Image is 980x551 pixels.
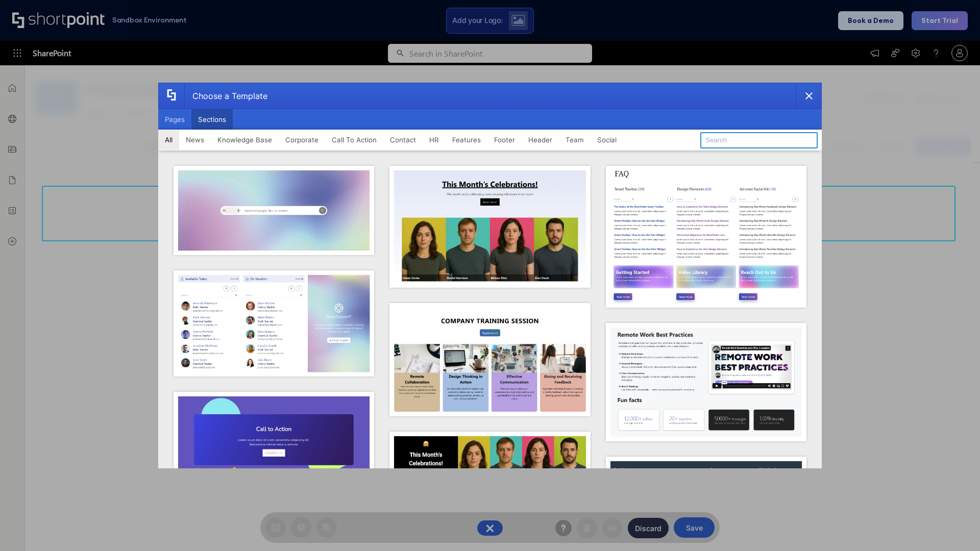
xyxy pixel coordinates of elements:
[383,130,423,150] button: Contact
[279,130,325,150] button: Corporate
[191,109,233,130] button: Sections
[700,132,818,148] input: Search
[487,130,522,150] button: Footer
[559,130,591,150] button: Team
[158,83,822,468] div: template selector
[929,502,980,551] iframe: Chat Widget
[211,130,279,150] button: Knowledge Base
[158,130,179,150] button: All
[184,83,267,109] div: Choose a Template
[446,130,487,150] button: Features
[423,130,446,150] button: HR
[591,130,623,150] button: Social
[325,130,383,150] button: Call To Action
[158,109,191,130] button: Pages
[179,130,211,150] button: News
[522,130,559,150] button: Header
